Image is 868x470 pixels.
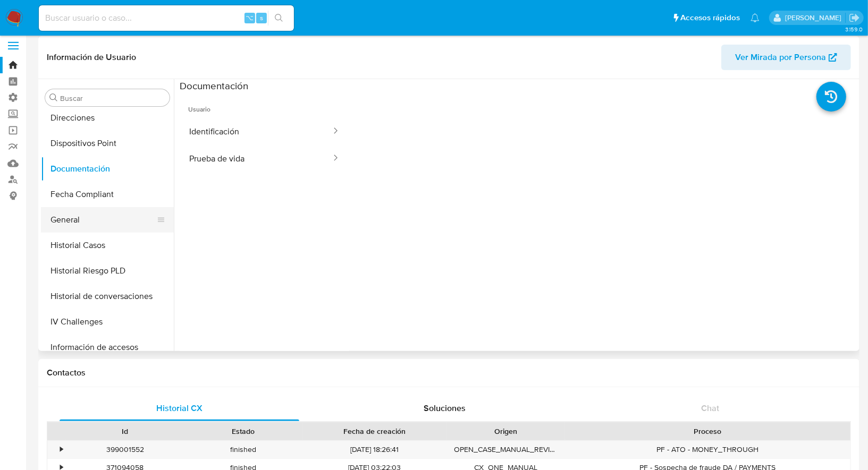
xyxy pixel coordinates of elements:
button: Historial Casos [41,233,174,258]
button: Fecha Compliant [41,182,174,207]
h1: Información de Usuario [47,52,136,63]
button: search-icon [268,11,290,25]
input: Buscar [60,93,165,103]
a: Salir [849,12,860,23]
a: Notificaciones [751,13,760,22]
span: s [260,13,263,23]
button: Buscar [49,93,58,102]
span: Historial CX [156,402,203,414]
button: Información de accesos [41,335,174,360]
div: Origen [454,426,558,437]
p: lautaro.chamorro@mercadolibre.com [785,13,845,23]
div: PF - ATO - MONEY_THROUGH [565,441,850,458]
button: General [41,207,165,233]
button: Dispositivos Point [41,131,174,156]
span: Ver Mirada por Persona [735,45,826,70]
div: 399001552 [66,441,184,458]
div: Fecha de creación [310,426,439,437]
div: OPEN_CASE_MANUAL_REVIEW [447,441,566,458]
span: Chat [701,402,719,414]
span: Accesos rápidos [680,12,740,23]
div: finished [184,441,303,458]
button: Historial Riesgo PLD [41,258,174,284]
div: Id [73,426,177,437]
h1: Contactos [47,368,851,378]
div: [DATE] 18:26:41 [302,441,446,458]
button: Direcciones [41,105,174,131]
button: Documentación [41,156,174,182]
span: ⌥ [246,13,254,23]
div: Estado [192,426,296,437]
div: • [60,445,63,455]
button: IV Challenges [41,309,174,335]
button: Ver Mirada por Persona [721,45,851,70]
span: Soluciones [424,402,466,414]
button: Historial de conversaciones [41,284,174,309]
div: Proceso [572,426,843,437]
input: Buscar usuario o caso... [39,11,294,25]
